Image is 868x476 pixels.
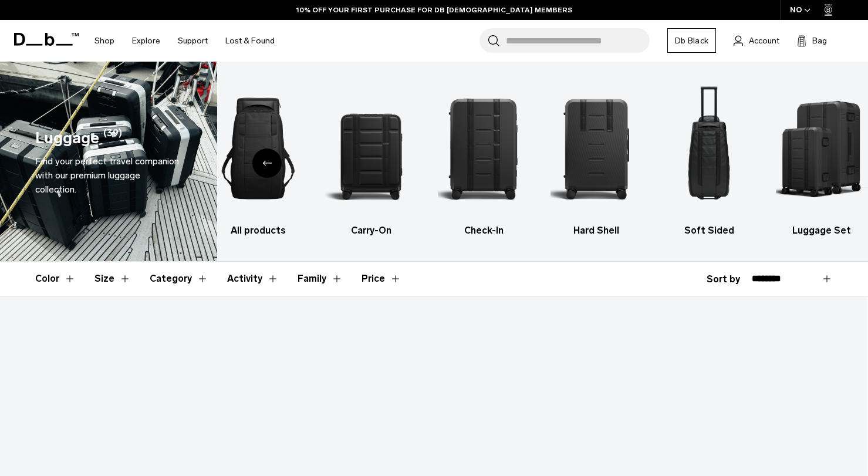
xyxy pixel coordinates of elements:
li: 2 / 6 [325,79,417,238]
a: Account [734,33,779,48]
a: Db Soft Sided [663,79,755,238]
a: Db All products [212,79,305,238]
h3: Luggage Set [776,224,868,238]
span: Bag [812,35,827,47]
h3: Soft Sided [663,224,755,238]
h3: Carry-On [325,224,417,238]
a: 10% OFF YOUR FIRST PURCHASE FOR DB [DEMOGRAPHIC_DATA] MEMBERS [296,5,572,15]
img: Db [663,79,755,218]
a: Lost & Found [225,20,275,62]
a: Db Carry-On [325,79,417,238]
h3: All products [212,224,305,238]
li: 4 / 6 [550,79,643,238]
a: Shop [94,20,114,62]
span: (39) [103,126,122,150]
img: Db [776,79,868,218]
span: Account [749,35,779,47]
h3: Hard Shell [550,224,643,238]
button: Toggle Filter [35,262,76,296]
button: Bag [797,33,827,48]
button: Toggle Price [362,262,401,296]
h3: Check-In [438,224,530,238]
a: Explore [132,20,160,62]
img: Db [550,79,643,218]
img: Db [325,79,417,218]
nav: Main Navigation [86,20,283,62]
h1: Luggage [35,126,99,150]
span: Find your perfect travel companion with our premium luggage collection. [35,156,179,195]
button: Toggle Filter [94,262,131,296]
a: Db Luggage Set [776,79,868,238]
img: Db [212,79,305,218]
button: Toggle Filter [150,262,208,296]
li: 6 / 6 [776,79,868,238]
a: Support [178,20,208,62]
button: Toggle Filter [298,262,343,296]
a: Db Black [667,28,716,53]
button: Toggle Filter [227,262,279,296]
div: Previous slide [252,148,282,178]
a: Db Hard Shell [550,79,643,238]
li: 5 / 6 [663,79,755,238]
li: 3 / 6 [438,79,530,238]
img: Db [438,79,530,218]
a: Db Check-In [438,79,530,238]
li: 1 / 6 [212,79,305,238]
